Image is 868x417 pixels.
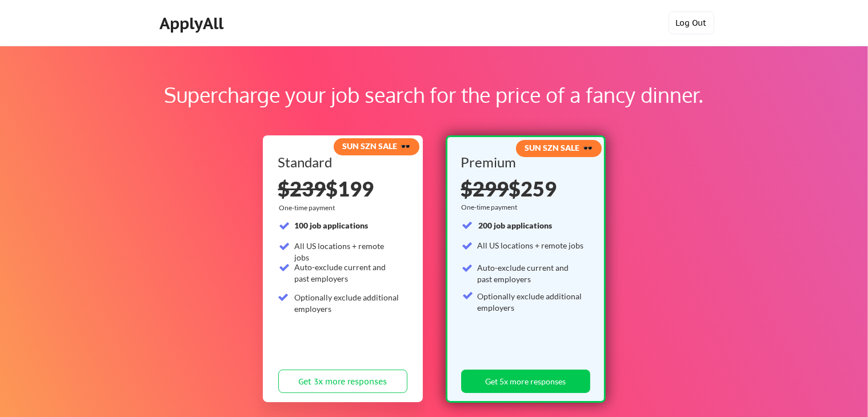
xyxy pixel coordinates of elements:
[478,240,584,251] div: All US locations + remote jobs
[478,262,584,284] div: Auto-exclude current and past employers
[295,292,401,314] div: Optionally exclude additional employers
[342,141,410,151] strong: SUN SZN SALE 🕶️
[669,11,714,34] button: Log Out
[478,291,584,313] div: Optionally exclude additional employers
[278,178,407,199] div: $199
[295,240,401,263] div: All US locations + remote jobs
[278,370,407,393] button: Get 3x more responses
[461,176,509,201] s: $299
[461,370,590,393] button: Get 5x more responses
[73,79,795,110] div: Supercharge your job search for the price of a fancy dinner.
[160,14,227,33] div: ApplyAll
[462,203,522,212] div: One-time payment
[461,178,587,199] div: $259
[525,143,593,153] strong: SUN SZN SALE 🕶️
[278,155,403,169] div: Standard
[279,203,339,212] div: One-time payment
[479,220,553,230] strong: 200 job applications
[278,176,326,201] s: $239
[461,155,587,169] div: Premium
[295,262,401,284] div: Auto-exclude current and past employers
[295,220,369,230] strong: 100 job applications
